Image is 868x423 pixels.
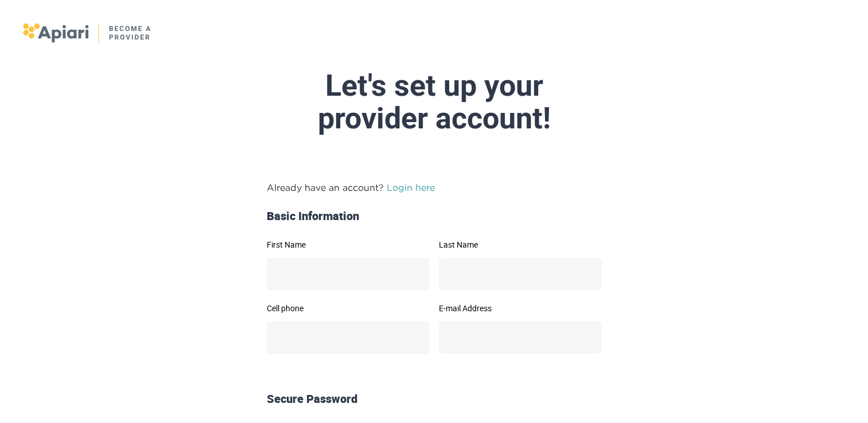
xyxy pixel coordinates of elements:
[439,241,602,249] label: Last Name
[164,69,705,135] div: Let's set up your provider account!
[23,23,152,42] img: logo
[262,391,606,408] div: Secure Password
[439,304,602,312] label: E-mail Address
[387,182,435,193] a: Login here
[267,304,430,312] label: Cell phone
[262,208,606,225] div: Basic Information
[267,241,430,249] label: First Name
[267,181,602,194] p: Already have an account?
